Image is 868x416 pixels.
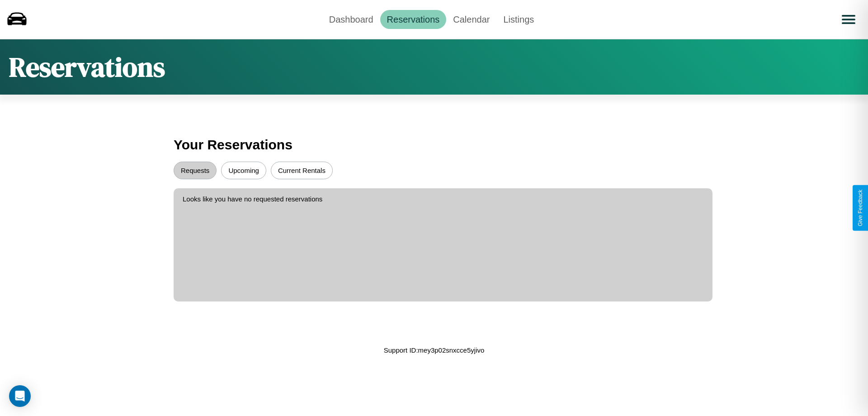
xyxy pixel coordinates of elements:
[221,162,266,179] button: Upcoming
[857,190,863,226] div: Give Feedback
[183,193,703,205] p: Looks like you have no requested reservations
[271,162,333,179] button: Current Rentals
[9,385,31,407] div: Open Intercom Messenger
[380,10,447,29] a: Reservations
[446,10,496,29] a: Calendar
[496,10,541,29] a: Listings
[9,48,165,86] h1: Reservations
[836,7,861,32] button: Open menu
[384,344,485,356] p: Support ID: mey3p02snxcce5yjivo
[322,10,380,29] a: Dashboard
[174,133,694,157] h3: Your Reservations
[174,162,217,179] button: Requests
